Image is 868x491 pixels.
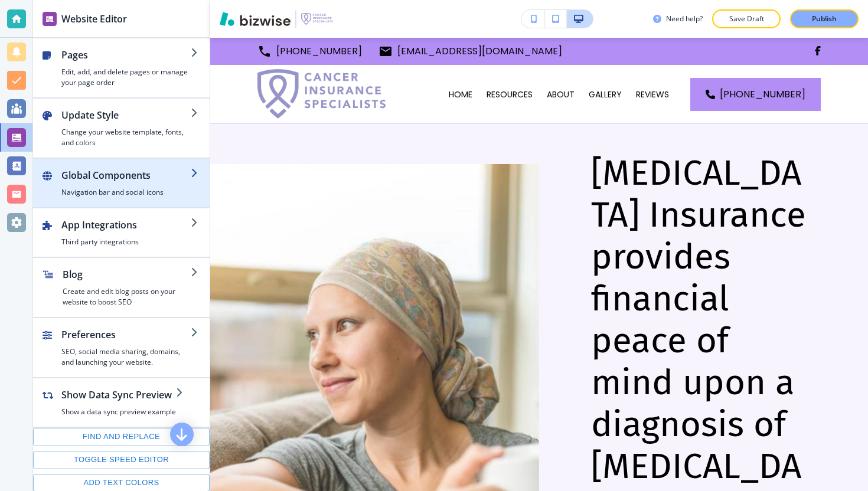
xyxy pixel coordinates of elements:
[276,42,362,60] p: [PHONE_NUMBER]
[61,187,191,198] h4: Navigation bar and social icons
[61,237,191,247] h4: Third party integrations
[301,13,333,25] img: Your Logo
[666,14,703,24] h3: Need help?
[790,9,859,28] button: Publish
[61,407,176,417] h4: Show a data sync preview example
[487,89,533,100] p: RESOURCES
[720,87,805,102] span: [PHONE_NUMBER]
[257,69,387,119] img: Cancer Insurance Specialists
[547,89,575,100] p: ABOUT
[61,218,191,232] h2: App Integrations
[43,12,57,26] img: editor icon
[727,14,765,24] p: Save Draft
[33,159,210,207] button: Global ComponentsNavigation bar and social icons
[61,108,191,122] h2: Update Style
[449,89,472,100] p: HOME
[33,99,210,158] button: Update StyleChange your website template, fonts, and colors
[690,78,821,111] a: [PHONE_NUMBER]
[636,89,669,100] p: REVIEWS
[61,12,127,26] h2: Website Editor
[33,208,210,257] button: App IntegrationsThird party integrations
[61,388,176,402] h2: Show Data Sync Preview
[220,12,291,26] img: Bizwise Logo
[33,318,210,377] button: PreferencesSEO, social media sharing, domains, and launching your website.
[61,67,191,88] h4: Edit, add, and delete pages or manage your page order
[63,267,191,281] h2: Blog
[812,14,837,24] p: Publish
[33,451,210,469] button: Toggle speed editor
[378,42,562,60] a: [EMAIL_ADDRESS][DOMAIN_NAME]
[61,127,191,148] h4: Change your website template, fonts, and colors
[589,89,622,100] p: GALLERY
[397,42,562,60] p: [EMAIL_ADDRESS][DOMAIN_NAME]
[33,428,210,446] button: Find and replace
[61,346,191,368] h4: SEO, social media sharing, domains, and launching your website.
[712,9,781,28] button: Save Draft
[33,38,210,97] button: PagesEdit, add, and delete pages or manage your page order
[61,328,191,342] h2: Preferences
[61,48,191,62] h2: Pages
[61,168,191,182] h2: Global Components
[257,42,362,60] a: [PHONE_NUMBER]
[63,286,191,307] h4: Create and edit blog posts on your website to boost SEO
[33,258,210,317] button: BlogCreate and edit blog posts on your website to boost SEO
[33,378,195,427] button: Show Data Sync PreviewShow a data sync preview example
